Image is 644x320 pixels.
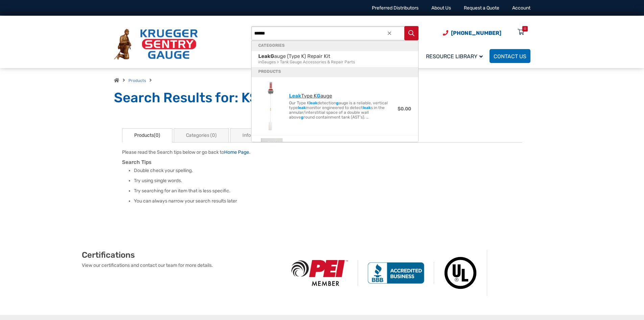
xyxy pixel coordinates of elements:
img: Leak Type K Gauge [261,80,283,133]
strong: Leak [258,53,270,59]
a: Resource Library [422,48,490,64]
span: Contact Us [494,53,526,60]
a: Home Page [224,149,249,155]
a: About Us [431,5,451,11]
a: Information [230,128,280,143]
img: BBB [358,262,434,284]
strong: leak [309,101,317,105]
img: PEI Member [282,260,358,286]
strong: g [301,115,304,120]
a: Account [512,5,530,11]
a: Products [128,78,146,83]
strong: G [317,93,320,99]
strong: G [270,53,274,59]
a: Categories (0) [174,128,229,143]
a: Leak Type K GaugeLeakType KGaugeOur Type Kleakdetectiongauge is a reliable, vertical typeleakmoni... [252,77,418,135]
span: Gauges > Tank Gauge Accessories & Repair Parts > Leak Gauge (Type K) Repair Kit [258,54,411,65]
a: KSG Smart Gauge TransmitterKSG SmartGauge TransmitterThe new KSG SmartGauge transmitter is a Remo... [252,135,418,178]
span: Resource Library [426,53,483,60]
li: You can always narrow your search results later [134,198,522,205]
a: Request a Quote [464,5,499,11]
span: Gauges > Tank Gauge Accessories & Repair Parts [258,59,411,65]
span: in [258,60,262,64]
li: Try using single words. [134,177,522,184]
bdi: 0.00 [398,106,411,112]
button: Search [404,26,419,40]
div: 0 [524,26,526,31]
a: Preferred Distributors [372,5,419,11]
li: Double check your spelling. [134,167,522,174]
strong: leak [363,105,371,110]
a: LeakGauge (Type K) Repair KitinGauges > Tank Gauge Accessories & Repair Parts [252,51,418,67]
strong: Leak [289,93,301,99]
p: Please read the Search tips below or go back to . [122,149,522,156]
li: Try searching for an item that is less specific. [134,188,522,194]
a: Phone Number (920) 434-8860 [443,29,501,37]
img: KSG Smart Gauge Transmitter [261,138,283,176]
h3: Search Tips [122,159,522,166]
a: Products(0) [122,128,172,143]
h2: Certifications [82,250,282,260]
span: Our Type K detection auge is a reliable, vertical type monitor engineered to detect s in the annu... [289,101,392,120]
img: Krueger Sentry Gauge [114,29,198,60]
p: View our certifications and contact our team for more details. [82,262,282,269]
span: Type K auge [289,93,398,99]
span: [PHONE_NUMBER] [451,30,501,36]
strong: g [336,101,339,105]
strong: leak [298,105,306,110]
span: $ [398,106,401,112]
a: Contact Us [490,49,530,63]
img: Underwriters Laboratories [434,250,487,296]
h1: Search Results for: KSK 7545 [114,89,530,106]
